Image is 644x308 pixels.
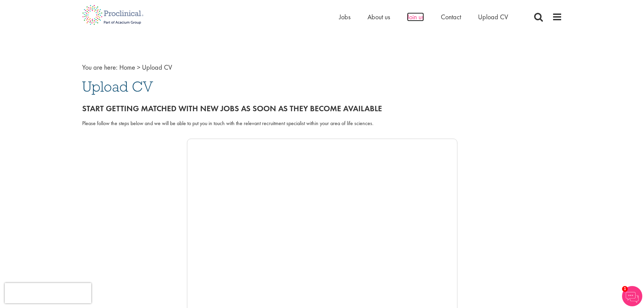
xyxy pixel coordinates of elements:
img: Chatbot [622,286,642,306]
span: 1 [622,286,628,292]
h2: Start getting matched with new jobs as soon as they become available [82,104,562,113]
a: About us [367,13,390,21]
span: > [137,63,140,72]
div: Please follow the steps below and we will be able to put you in touch with the relevant recruitme... [82,120,562,127]
span: Upload CV [82,77,153,96]
a: breadcrumb link [119,63,135,72]
iframe: reCAPTCHA [5,283,91,303]
a: Jobs [339,13,351,21]
span: You are here: [82,63,118,72]
a: Join us [407,13,424,21]
a: Upload CV [478,13,508,21]
span: Upload CV [142,63,172,72]
a: Contact [441,13,461,21]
